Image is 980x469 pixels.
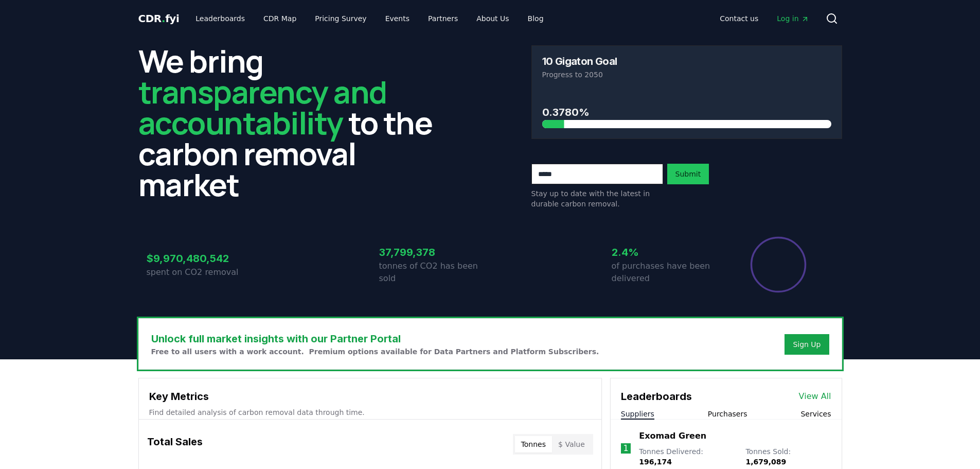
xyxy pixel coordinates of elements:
p: of purchases have been delivered [612,260,723,285]
a: Leaderboards [187,9,253,28]
button: Suppliers [621,409,654,419]
a: CDR.fyi [138,11,180,26]
a: Contact us [711,9,767,28]
p: Tonnes Delivered : [639,446,735,467]
p: Find detailed analysis of carbon removal data through time. [149,407,591,418]
h3: Key Metrics [149,389,591,404]
p: Progress to 2050 [542,70,831,80]
a: Partners [420,9,466,28]
h3: 0.3780% [542,105,831,120]
a: Events [377,9,418,28]
h3: 10 Gigaton Goal [542,56,617,66]
button: Submit [667,164,709,184]
h3: 2.4% [612,245,723,260]
h3: 37,799,378 [379,245,490,260]
h3: $9,970,480,542 [147,251,258,266]
p: spent on CO2 removal [147,266,258,279]
a: Exomad Green [639,430,706,442]
span: Log in [777,13,809,24]
button: Services [800,409,831,419]
a: About Us [468,9,517,28]
div: Percentage of sales delivered [750,236,807,293]
a: Pricing Survey [307,9,375,28]
a: Blog [520,9,552,28]
h3: Leaderboards [621,389,692,404]
p: 1 [623,442,628,455]
h3: Total Sales [147,434,203,455]
a: Sign Up [793,339,821,350]
button: $ Value [552,436,591,453]
span: 1,679,089 [745,458,786,466]
a: CDR Map [255,9,305,28]
h2: We bring to the carbon removal market [138,45,449,200]
span: transparency and accountability [138,71,387,144]
button: Sign Up [785,334,829,355]
a: Log in [769,9,817,28]
span: . [162,12,165,25]
p: Tonnes Sold : [745,446,831,467]
p: Free to all users with a work account. Premium options available for Data Partners and Platform S... [151,346,599,357]
h3: Unlock full market insights with our Partner Portal [151,331,599,346]
nav: Main [711,9,817,28]
button: Purchasers [708,409,747,419]
span: CDR fyi [138,12,180,25]
nav: Main [187,9,551,28]
p: tonnes of CO2 has been sold [379,260,490,285]
button: Tonnes [515,436,552,453]
span: 196,174 [639,458,672,466]
p: Stay up to date with the latest in durable carbon removal. [531,188,663,209]
a: View All [799,390,831,403]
